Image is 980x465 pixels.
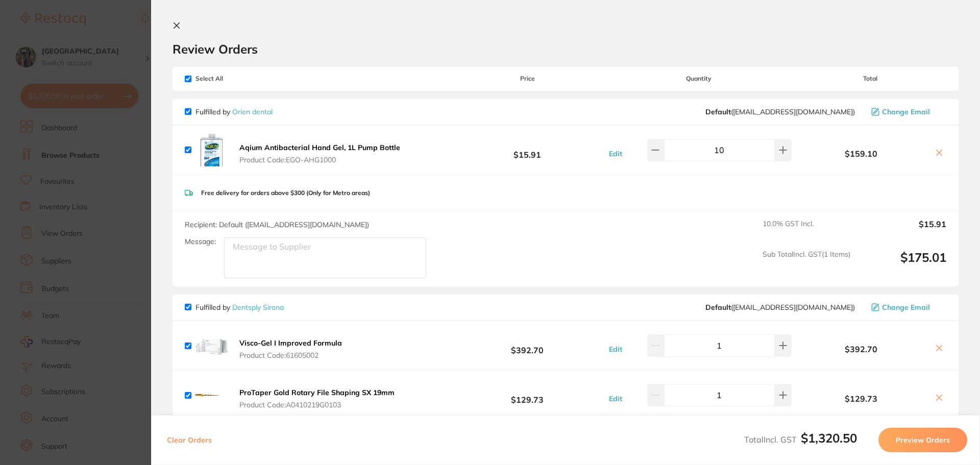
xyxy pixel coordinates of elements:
[195,379,228,411] img: ZzkzZW90Mw
[185,220,369,229] span: Recipient: Default ( [EMAIL_ADDRESS][DOMAIN_NAME] )
[878,428,967,452] button: Preview Orders
[606,149,625,158] button: Edit
[236,143,403,164] button: Aqium Antibacterial Hand Gel, 1L Pump Bottle Product Code:EGO-AHG1000
[44,22,181,32] div: Hi [PERSON_NAME],
[882,108,930,116] span: Change Email
[451,75,603,82] span: Price
[239,338,342,348] b: Visco-Gel I Improved Formula
[185,237,216,246] label: Message:
[15,15,189,75] div: message notification from Restocq, 9m ago. Hi Bev, Happy Tuesday! Is there anything I can do for ...
[868,303,946,312] button: Change Email
[44,59,181,68] p: Message from Restocq, sent 9m ago
[239,401,395,409] span: Product Code: A0410219G0103
[744,434,857,445] span: Total Incl. GST
[23,25,39,41] img: Profile image for Restocq
[705,303,855,311] span: clientservices@dentsplysirona.com
[239,156,400,164] span: Product Code: EGO-AHG1000
[606,345,625,354] button: Edit
[604,75,794,82] span: Quantity
[164,428,215,452] button: Clear Orders
[44,37,181,57] div: Happy [DATE]! Is there anything I can do for your [DATE]? 😊
[236,338,345,360] button: Visco-Gel I Improved Formula Product Code:61605002
[705,108,855,116] span: sales@orien.com.au
[763,250,850,278] span: Sub Total Incl. GST ( 1 Items)
[705,107,731,116] b: Default
[232,303,284,312] a: Dentsply Sirona
[239,143,400,152] b: Aqium Antibacterial Hand Gel, 1L Pump Bottle
[195,108,273,116] p: Fulfilled by
[239,351,342,359] span: Product Code: 61605002
[451,140,603,159] b: $15.91
[859,219,946,242] output: $15.91
[195,329,228,362] img: bXBoMWs1MQ
[859,250,946,278] output: $175.01
[794,345,928,354] b: $392.70
[868,107,946,116] button: Change Email
[173,41,959,57] h2: Review Orders
[201,189,370,197] p: Free delivery for orders above $300 (Only for Metro areas)
[763,219,850,242] span: 10.0 % GST Incl.
[239,388,395,397] b: ProTaper Gold Rotary File Shaping SX 19mm
[195,303,284,311] p: Fulfilled by
[185,75,287,82] span: Select All
[195,134,228,166] img: b3ZmZWp1Nw
[236,388,398,409] button: ProTaper Gold Rotary File Shaping SX 19mm Product Code:A0410219G0103
[801,430,857,446] b: $1,320.50
[794,75,946,82] span: Total
[794,149,928,158] b: $159.10
[451,336,603,355] b: $392.70
[232,107,273,116] a: Orien dental
[606,394,625,403] button: Edit
[705,303,731,312] b: Default
[882,303,930,311] span: Change Email
[451,386,603,405] b: $129.73
[794,394,928,403] b: $129.73
[44,22,181,57] div: Message content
